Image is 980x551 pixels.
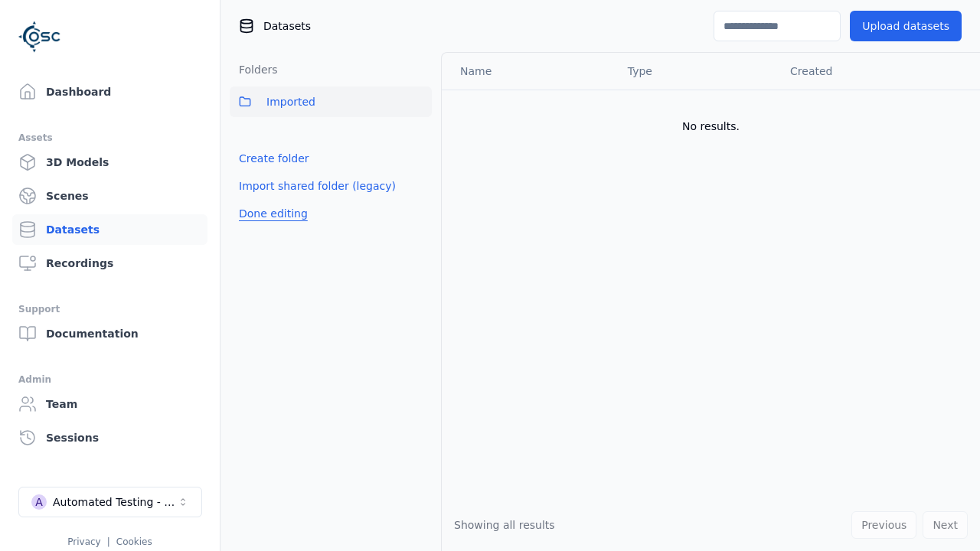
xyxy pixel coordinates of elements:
a: Create folder [239,151,309,166]
td: No results. [442,90,980,163]
button: Create folder [230,145,318,172]
a: Documentation [12,318,207,349]
div: Support [18,300,201,318]
span: Datasets [263,18,311,34]
th: Name [442,53,616,90]
a: Import shared folder (legacy) [239,178,396,194]
div: Assets [18,129,201,147]
th: Created [778,53,955,90]
h3: Folders [230,62,278,77]
th: Type [616,53,778,90]
button: Select a workspace [18,487,202,517]
a: Cookies [116,536,152,547]
a: Privacy [67,536,100,547]
button: Upload datasets [850,11,962,41]
button: Import shared folder (legacy) [230,172,405,200]
a: Team [12,389,207,419]
a: Sessions [12,422,207,453]
div: Admin [18,370,201,389]
img: Logo [18,15,61,58]
button: Done editing [230,200,317,227]
span: | [107,536,110,547]
a: Dashboard [12,77,207,107]
div: A [31,494,47,510]
a: Scenes [12,181,207,211]
button: Imported [230,86,432,117]
a: Recordings [12,248,207,279]
a: Datasets [12,214,207,245]
div: Automated Testing - Playwright [53,494,177,510]
span: Showing all results [454,519,555,531]
a: 3D Models [12,147,207,178]
span: Imported [266,93,315,111]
